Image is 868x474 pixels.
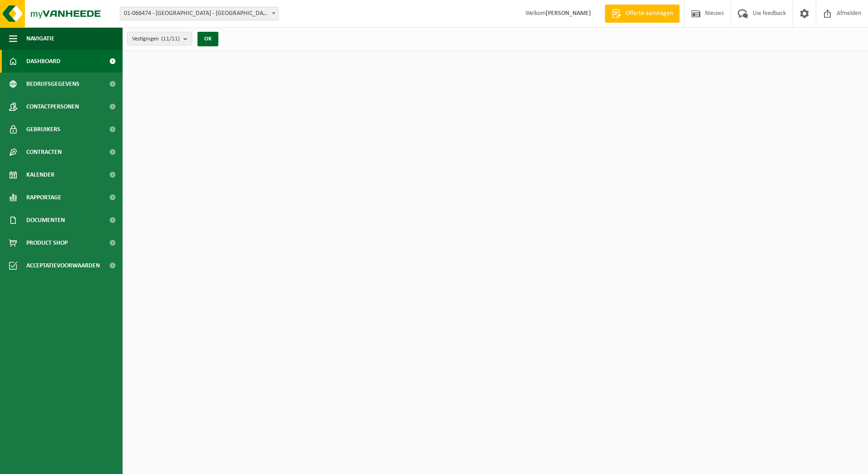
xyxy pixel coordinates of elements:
[161,36,180,42] count: (11/11)
[120,7,279,20] span: 01-066474 - STORA ENSO LANGERBRUGGE - GENT
[197,32,218,46] button: OK
[623,9,675,18] span: Offerte aanvragen
[26,186,61,209] span: Rapportage
[127,32,192,45] button: Vestigingen(11/11)
[26,73,79,95] span: Bedrijfsgegevens
[26,27,54,50] span: Navigatie
[26,232,68,254] span: Product Shop
[132,32,180,46] span: Vestigingen
[120,7,278,20] span: 01-066474 - STORA ENSO LANGERBRUGGE - GENT
[26,95,79,118] span: Contactpersonen
[26,118,60,141] span: Gebruikers
[605,5,680,23] a: Offerte aanvragen
[546,10,591,17] strong: [PERSON_NAME]
[26,50,60,73] span: Dashboard
[26,163,54,186] span: Kalender
[26,141,62,163] span: Contracten
[26,209,65,232] span: Documenten
[26,254,100,277] span: Acceptatievoorwaarden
